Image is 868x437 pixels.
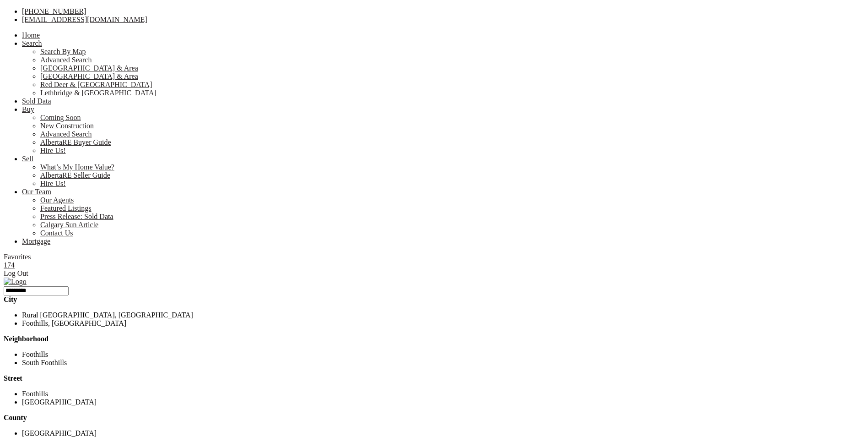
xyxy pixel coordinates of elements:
a: Mortgage [22,237,50,245]
a: [PHONE_NUMBER] [22,7,86,15]
a: Advanced Search [40,56,92,64]
a: Lethbridge & [GEOGRAPHIC_DATA] [40,89,156,97]
a: Favorites174 [4,253,864,269]
strong: Street [4,374,22,382]
a: Hire Us! [40,147,66,154]
span: Foothills [22,390,48,398]
a: Home [22,31,40,39]
a: Buy [22,105,34,113]
a: Search By Map [40,48,86,55]
a: Press Release: Sold Data [40,213,113,220]
a: Log Out [4,269,28,277]
div: 174 [4,261,864,269]
span: Rural [GEOGRAPHIC_DATA], [GEOGRAPHIC_DATA] [22,311,193,319]
a: Sell [22,155,33,163]
span: [GEOGRAPHIC_DATA] [22,398,97,406]
a: Our Team [22,188,51,196]
a: AlbertaRE Seller Guide [40,171,110,179]
strong: County [4,414,27,421]
a: Calgary Sun Article [40,221,98,229]
img: Logo [4,278,27,286]
a: Featured Listings [40,204,92,212]
a: Search [22,39,42,47]
span: Foothills [22,350,48,358]
a: Contact Us [40,229,73,237]
strong: Neighborhood [4,335,49,343]
a: [EMAIL_ADDRESS][DOMAIN_NAME] [22,16,147,23]
a: Coming Soon [40,114,81,121]
span: South Foothills [22,359,67,366]
a: Red Deer & [GEOGRAPHIC_DATA] [40,81,152,88]
span: [GEOGRAPHIC_DATA] [22,429,97,437]
a: Our Agents [40,196,74,204]
a: [GEOGRAPHIC_DATA] & Area [40,72,138,80]
a: Advanced Search [40,130,92,138]
a: New Construction [40,122,94,130]
strong: City [4,295,17,303]
a: Hire Us! [40,180,66,187]
a: AlbertaRE Buyer Guide [40,138,111,146]
span: Foothills, [GEOGRAPHIC_DATA] [22,319,126,327]
a: Sold Data [22,97,51,105]
a: What’s My Home Value? [40,163,114,171]
a: [GEOGRAPHIC_DATA] & Area [40,64,138,72]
